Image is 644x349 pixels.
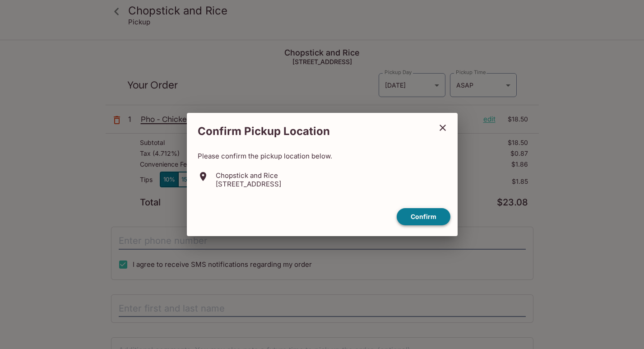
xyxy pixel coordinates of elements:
p: Chopstick and Rice [216,171,281,180]
p: [STREET_ADDRESS] [216,180,281,188]
p: Please confirm the pickup location below. [198,152,447,160]
button: close [431,116,454,139]
h2: Confirm Pickup Location [187,120,431,143]
button: confirm [397,208,450,226]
